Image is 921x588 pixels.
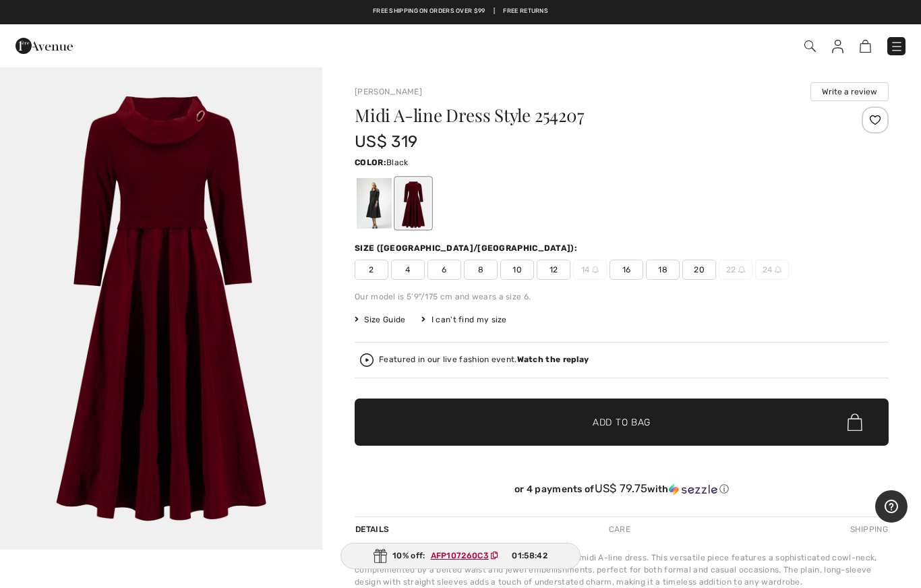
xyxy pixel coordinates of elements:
span: 6 [427,260,461,280]
span: 14 [573,260,607,280]
span: US$ 319 [355,132,417,151]
div: Black [357,178,392,229]
div: Featured in our live fashion event. [379,355,589,364]
button: Add to Bag [355,399,889,446]
span: 01:58:42 [512,550,547,562]
div: Size ([GEOGRAPHIC_DATA]/[GEOGRAPHIC_DATA]): [355,242,580,254]
button: Write a review [810,82,889,101]
span: Size Guide [355,314,405,326]
h1: Midi A-line Dress Style 254207 [355,107,800,124]
div: Our model is 5'9"/175 cm and wears a size 6. [355,291,889,303]
img: Search [804,40,816,52]
span: Color: [355,158,386,167]
a: 1ère Avenue [16,38,73,51]
img: ring-m.svg [775,266,781,273]
div: Step into effortless elegance with the [PERSON_NAME] midi A-line dress. This versatile piece feat... [355,552,889,588]
img: ring-m.svg [592,266,599,273]
a: Free shipping on orders over $99 [373,7,485,16]
span: 10 [500,260,534,280]
img: Menu [890,40,903,53]
div: I can't find my size [421,314,506,326]
ins: AFP107260C3 [431,551,489,560]
a: Free Returns [503,7,548,16]
span: Black [386,158,409,167]
div: Shipping [847,517,889,541]
strong: Watch the replay [517,355,589,364]
span: Add to Bag [593,415,651,430]
img: ring-m.svg [738,266,745,273]
span: | [494,7,495,16]
span: 4 [391,260,425,280]
iframe: Opens a widget where you can find more information [875,490,908,524]
img: My Info [832,40,843,53]
img: Bag.svg [848,413,862,431]
div: 10% off: [340,543,581,569]
span: 2 [355,260,388,280]
div: Deep cherry [396,178,431,229]
img: Sezzle [669,483,717,496]
a: [PERSON_NAME] [355,87,422,96]
img: 1ère Avenue [16,32,73,59]
div: Care [597,517,642,541]
span: 18 [646,260,680,280]
img: Shopping Bag [860,40,871,53]
img: Watch the replay [360,353,374,367]
div: or 4 payments of with [355,482,889,496]
span: 20 [682,260,716,280]
span: 16 [610,260,643,280]
span: 8 [464,260,498,280]
span: 22 [719,260,752,280]
div: Details [355,517,392,541]
span: 12 [537,260,570,280]
div: or 4 payments ofUS$ 79.75withSezzle Click to learn more about Sezzle [355,482,889,500]
span: 24 [755,260,789,280]
img: Gift.svg [374,549,387,563]
span: US$ 79.75 [595,481,648,495]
